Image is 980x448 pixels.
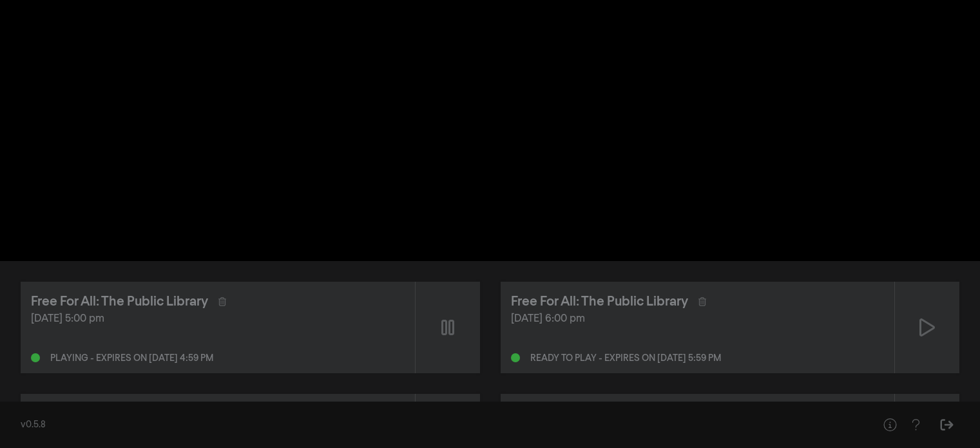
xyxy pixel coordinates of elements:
[21,418,851,432] div: v0.5.8
[530,354,721,363] div: Ready to play - expires on [DATE] 5:59 pm
[903,412,928,438] button: Help
[877,412,903,438] button: Help
[31,311,405,327] div: [DATE] 5:00 pm
[31,292,208,311] div: Free For All: The Public Library
[50,354,213,363] div: Playing - expires on [DATE] 4:59 pm
[511,311,885,327] div: [DATE] 6:00 pm
[934,412,959,438] button: Sign Out
[511,292,688,311] div: Free For All: The Public Library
